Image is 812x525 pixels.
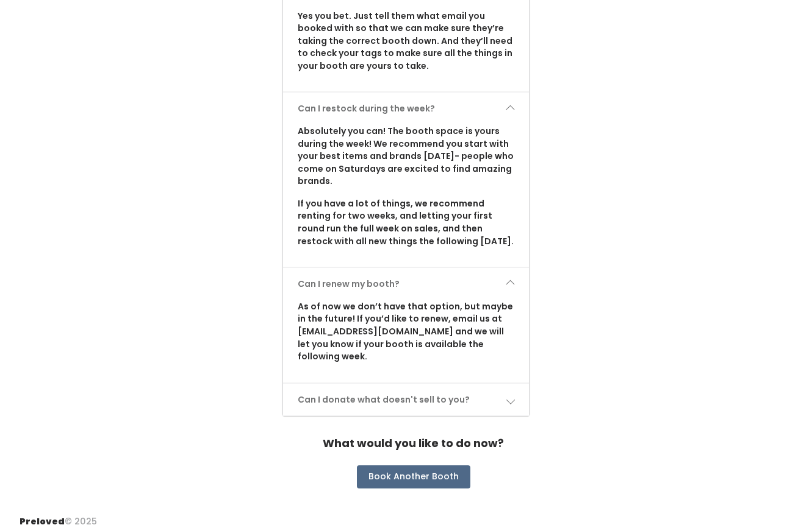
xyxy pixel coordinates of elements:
button: Book Another Booth [357,465,470,488]
p: Yes you bet. Just tell them what email you booked with so that we can make sure they’re taking th... [298,10,514,72]
h4: What would you like to do now? [323,431,504,456]
p: If you have a lot of things, we recommend renting for two weeks, and letting your first round run... [298,197,514,247]
p: Absolutely you can! The booth space is yours during the week! We recommend you start with your be... [298,125,514,188]
p: As of now we don’t have that option, but maybe in the future! If you’d like to renew, email us at... [298,300,514,363]
a: Can I donate what doesn't sell to you? [283,384,528,416]
a: Can I restock during the week? [283,93,528,125]
a: Can I renew my booth? [283,268,528,300]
